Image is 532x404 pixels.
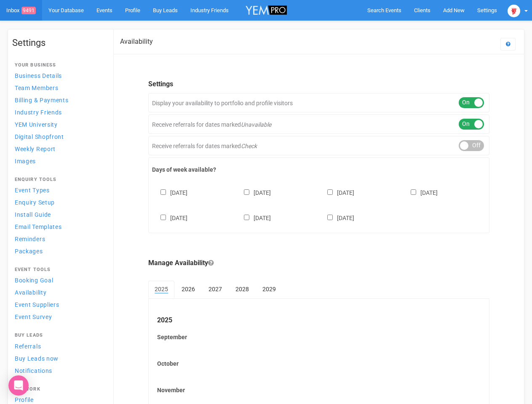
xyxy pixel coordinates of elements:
[241,143,257,149] em: Check
[319,188,354,197] label: [DATE]
[157,386,481,394] label: November
[120,38,153,45] h2: Availability
[15,387,102,392] h4: Network
[15,63,102,68] h4: Your Business
[148,258,489,268] legend: Manage Availability
[12,94,105,106] a: Billing & Payments
[229,281,255,298] a: 2028
[15,97,69,104] span: Billing & Payments
[12,365,105,376] a: Notifications
[12,131,105,142] a: Digital Shopfront
[12,143,105,154] a: Weekly Report
[148,80,489,89] legend: Settings
[15,177,102,182] h4: Enquiry Tools
[12,233,105,245] a: Reminders
[8,375,29,396] div: Open Intercom Messenger
[15,187,50,194] span: Event Types
[157,333,481,341] label: September
[15,367,52,374] span: Notifications
[12,340,105,352] a: Referrals
[241,121,271,128] em: Unavailable
[235,213,271,222] label: [DATE]
[414,7,430,13] span: Clients
[256,281,282,298] a: 2029
[12,209,105,220] a: Install Guide
[12,299,105,310] a: Event Suppliers
[12,274,105,286] a: Booking Goal
[12,82,105,93] a: Team Members
[152,165,486,174] label: Days of week available?
[15,236,45,242] span: Reminders
[15,85,58,91] span: Team Members
[12,311,105,322] a: Event Survey
[160,215,166,220] input: [DATE]
[152,213,187,222] label: [DATE]
[12,70,105,81] a: Business Details
[15,199,55,206] span: Enquiry Setup
[160,189,166,195] input: [DATE]
[15,146,56,152] span: Weekly Report
[15,333,102,338] h4: Buy Leads
[15,72,62,79] span: Business Details
[235,188,271,197] label: [DATE]
[148,136,489,155] div: Receive referrals for dates marked
[402,188,438,197] label: [DATE]
[244,189,249,195] input: [DATE]
[12,197,105,208] a: Enquiry Setup
[12,353,105,364] a: Buy Leads now
[148,114,489,134] div: Receive referrals for dates marked
[411,189,416,195] input: [DATE]
[244,215,249,220] input: [DATE]
[12,106,105,118] a: Industry Friends
[367,7,401,13] span: Search Events
[327,215,333,220] input: [DATE]
[15,301,59,308] span: Event Suppliers
[148,281,174,298] a: 2025
[148,93,489,112] div: Display your availability to portfolio and profile visitors
[12,245,105,257] a: Packages
[12,184,105,196] a: Event Types
[175,281,201,298] a: 2026
[327,189,333,195] input: [DATE]
[15,314,52,320] span: Event Survey
[202,281,228,298] a: 2027
[21,7,36,14] span: 9491
[15,289,46,296] span: Availability
[15,267,102,272] h4: Event Tools
[12,287,105,298] a: Availability
[443,7,465,13] span: Add New
[12,221,105,232] a: Email Templates
[12,119,105,130] a: YEM University
[152,188,187,197] label: [DATE]
[15,223,62,230] span: Email Templates
[15,121,58,128] span: YEM University
[15,158,36,165] span: Images
[15,248,43,255] span: Packages
[12,155,105,167] a: Images
[157,359,481,368] label: October
[508,5,520,17] img: open-uri20250107-2-1pbi2ie
[319,213,354,222] label: [DATE]
[12,38,105,48] h1: Settings
[15,277,53,284] span: Booking Goal
[157,316,481,325] legend: 2025
[15,211,51,218] span: Install Guide
[15,133,64,140] span: Digital Shopfront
